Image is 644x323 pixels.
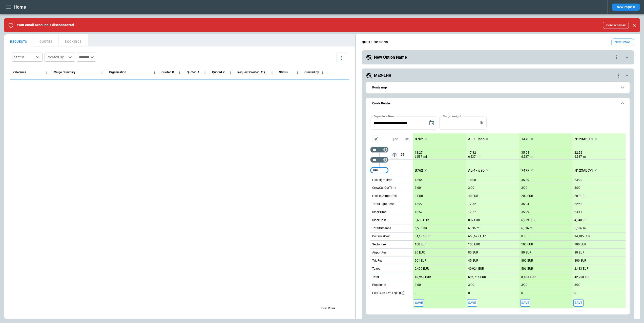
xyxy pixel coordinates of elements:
[574,194,584,198] p: 20 EUR
[468,137,485,141] p: AL-1- icao
[415,202,423,206] p: 18:27
[54,71,75,74] div: Cargo Summary
[372,250,386,255] p: AirportFee
[530,155,533,159] p: mi
[17,23,74,27] p: Your email account is disconnected
[468,178,476,182] p: 18:00
[370,167,388,173] div: Too short
[468,210,476,214] p: 17:57
[574,186,580,190] p: 3:00
[372,186,396,190] p: CrewCallOutTime
[631,22,638,29] button: Close
[370,82,626,93] button: Route map
[47,55,67,60] div: Created By
[415,137,423,141] p: B762
[320,306,336,311] p: Total Rows:
[337,53,347,63] button: more
[415,151,423,155] p: 18:27
[443,114,461,118] label: Cargo Weight
[423,155,427,159] p: mi
[413,133,626,308] div: scrollable content
[477,226,480,230] p: mi
[366,54,630,60] button: New Option Namequote-option-actions
[530,226,533,230] p: mi
[468,235,486,238] p: 653,628 EUR
[521,259,533,263] p: 800 EUR
[269,69,275,76] button: Request Created At (UTC-04:00) column menu
[477,155,480,159] p: mi
[574,251,584,255] p: 80 EUR
[415,194,423,198] p: 0 EUR
[520,299,530,307] button: Save
[151,69,158,76] button: Organisation column menu
[372,102,391,105] h6: Quote Builder
[468,194,478,198] p: 40 EUR
[404,137,409,141] p: Taxi
[574,275,591,279] p: 42,208 EUR
[319,69,326,76] button: Created by column menu
[573,299,584,307] span: Save this aircraft quote and copy details to clipboard
[372,210,386,214] p: BlockTime
[521,251,531,255] p: 80 EUR
[521,218,535,222] p: 6,919 EUR
[279,71,288,74] div: Status
[304,71,319,74] div: Created by
[468,186,474,190] p: 3:00
[574,137,593,141] p: N123ABC-1
[362,41,388,43] h4: QUOTE OPTIONS
[427,118,437,128] button: Choose date, selected date is Aug 22, 2025
[521,137,529,141] p: 747F
[415,291,417,295] p: 0
[187,71,202,74] div: Quoted Aircraft
[468,283,474,287] p: 3:00
[521,186,527,190] p: 3:00
[611,38,634,46] button: New Option
[574,259,586,263] p: 800 EUR
[372,275,379,279] h6: Total
[573,299,584,307] button: Save
[574,243,586,246] p: 100 EUR
[468,267,484,271] p: 40,924 EUR
[574,155,582,159] p: 6,537
[372,267,380,271] p: Taxes
[521,194,533,198] p: 200 EUR
[521,210,529,214] p: 35:29
[521,155,529,159] p: 6,537
[521,243,533,246] p: 100 EUR
[372,234,390,239] p: DistanceCost
[468,226,476,230] p: 6,536
[99,69,105,76] button: Cargo Summary column menu
[631,20,638,31] div: dismiss
[415,178,423,182] p: 18:55
[370,147,388,153] div: Too short
[521,275,536,279] p: 8,605 EUR
[212,71,227,74] div: Quoted Price
[14,4,26,10] h1: Home
[294,69,301,76] button: Status column menu
[33,34,59,47] button: QUOTES
[521,178,529,182] p: 35:30
[391,137,398,141] p: Type
[521,226,529,230] p: 6,536
[423,226,427,230] p: mi
[372,218,386,222] p: BlockCost
[415,283,421,287] p: 3:00
[415,226,422,230] p: 6,536
[468,202,476,206] p: 17:32
[415,155,422,159] p: 6,537
[374,114,394,118] label: Departure time
[468,251,478,255] p: 80 EUR
[574,283,580,287] p: 3:00
[574,210,582,214] p: 23:17
[574,235,590,238] p: 34,185 EUR
[574,202,582,206] p: 22:52
[468,243,480,246] p: 100 EUR
[574,267,588,271] p: 2,483 EUR
[109,71,126,74] div: Organisation
[202,69,208,76] button: Quoted Aircraft column menu
[13,71,26,74] div: Reference
[521,202,529,206] p: 35:04
[616,73,622,79] div: quote-option-actions
[468,275,486,279] p: 695,715 EUR
[161,71,176,74] div: Quoted Route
